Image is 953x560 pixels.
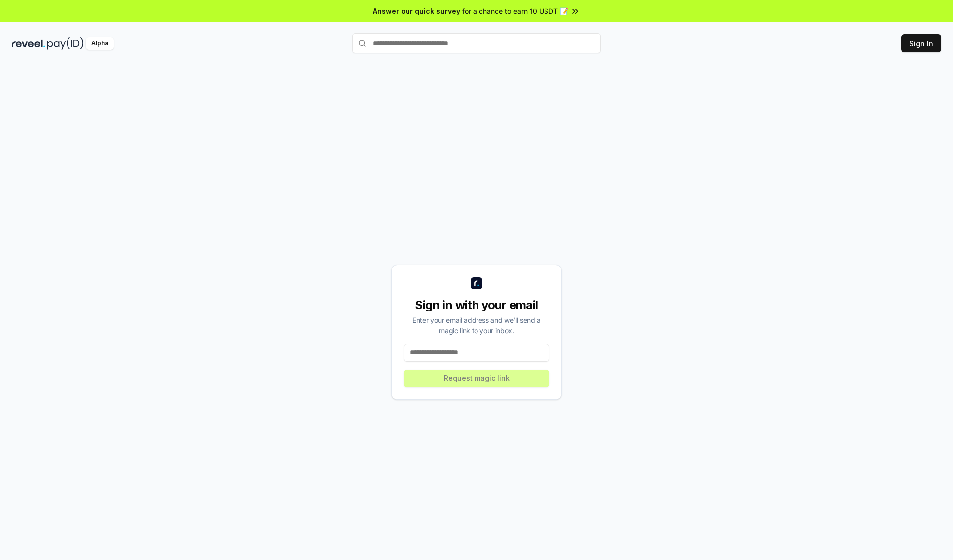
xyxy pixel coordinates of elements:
span: for a chance to earn 10 USDT 📝 [462,6,568,16]
div: Sign in with your email [404,297,549,313]
button: Sign In [901,34,941,52]
img: reveel_dark [12,37,45,50]
div: Enter your email address and we’ll send a magic link to your inbox. [404,315,549,336]
img: logo_small [471,277,482,289]
span: Answer our quick survey [373,6,460,16]
div: Alpha [86,37,114,50]
img: pay_id [47,37,84,50]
